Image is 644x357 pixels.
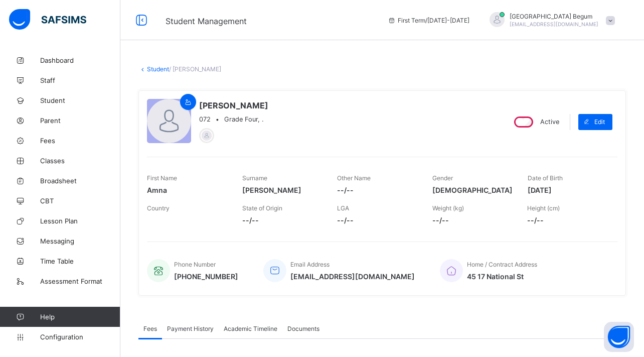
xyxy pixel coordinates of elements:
span: Surname [242,174,267,182]
span: Grade Four, . [224,115,264,123]
span: 072 [199,115,211,123]
div: Shumsunnahar Begum [479,12,620,29]
span: [PHONE_NUMBER] [174,272,238,281]
span: Edit [594,118,605,126]
span: --/-- [432,216,513,224]
span: Country [147,204,170,212]
span: Amna [147,186,227,194]
span: CBT [40,197,120,205]
span: Broadsheet [40,177,120,185]
span: Messaging [40,237,120,245]
span: [GEOGRAPHIC_DATA] Begum [510,13,598,20]
span: Assessment Format [40,277,120,285]
span: 45 17 National St [467,272,537,281]
span: [DATE] [528,186,608,194]
span: Date of Birth [528,174,563,182]
span: Student [40,96,120,104]
span: Email Address [290,261,330,268]
span: Dashboard [40,56,120,64]
a: Student [147,65,169,73]
span: Payment History [167,325,214,332]
span: --/-- [337,216,417,224]
span: Active [540,118,559,126]
span: Weight (kg) [432,204,464,212]
span: [EMAIL_ADDRESS][DOMAIN_NAME] [290,272,415,281]
span: Fees [143,325,157,332]
span: --/-- [242,216,323,224]
span: Student Management [166,16,247,26]
span: Phone Number [174,261,216,268]
span: [EMAIL_ADDRESS][DOMAIN_NAME] [510,21,598,27]
span: Staff [40,76,120,84]
span: Configuration [40,333,120,341]
span: session/term information [388,17,469,24]
span: Documents [287,325,319,332]
img: safsims [9,9,86,30]
span: Academic Timeline [224,325,277,332]
span: State of Origin [242,204,282,212]
span: [DEMOGRAPHIC_DATA] [432,186,513,194]
span: Help [40,313,120,321]
span: [PERSON_NAME] [242,186,323,194]
span: Parent [40,116,120,125]
span: --/-- [337,186,417,194]
span: Home / Contract Address [467,261,537,268]
span: Gender [432,174,453,182]
span: Fees [40,137,120,145]
span: Classes [40,157,120,165]
span: Time Table [40,257,120,265]
span: Other Name [337,174,371,182]
div: • [199,115,268,123]
span: [PERSON_NAME] [199,100,268,110]
span: LGA [337,204,349,212]
span: Lesson Plan [40,217,120,225]
span: / [PERSON_NAME] [169,65,221,73]
span: Height (cm) [527,204,560,212]
button: Open asap [604,322,634,352]
span: First Name [147,174,177,182]
span: --/-- [527,216,607,224]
